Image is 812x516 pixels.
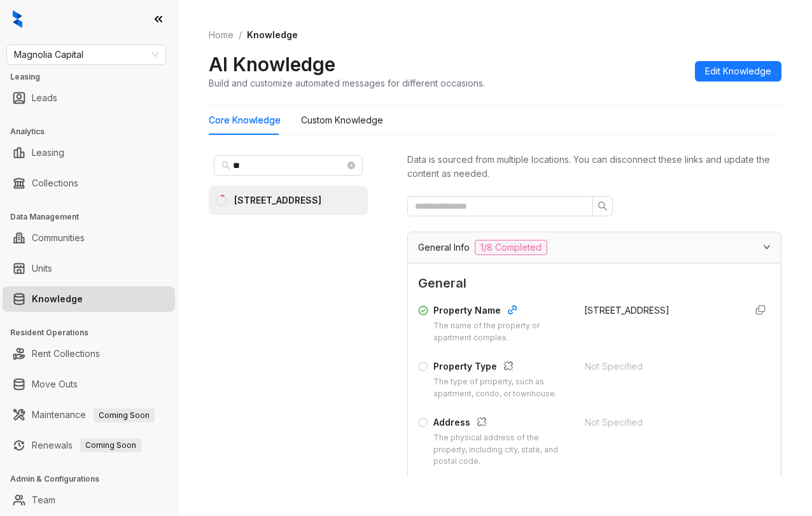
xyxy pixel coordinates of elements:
li: Leads [3,85,175,111]
a: Units [32,256,52,281]
li: Move Outs [3,372,175,397]
li: Maintenance [3,402,175,428]
a: Rent Collections [32,341,100,366]
div: The physical address of the property, including city, state, and postal code. [433,432,570,468]
a: RenewalsComing Soon [32,433,141,458]
li: / [239,28,242,42]
span: Coming Soon [80,438,141,452]
span: search [598,201,608,211]
span: close-circle [347,162,355,169]
div: Core Knowledge [209,113,281,127]
a: Home [206,28,236,42]
a: Leads [32,85,57,111]
span: search [221,161,230,170]
h3: Data Management [10,211,178,223]
li: Leasing [3,140,175,165]
li: Knowledge [3,286,175,312]
div: General Info1/8 Completed [408,232,781,263]
div: Property Name [433,303,569,320]
div: The type of property, such as apartment, condo, or townhouse. [433,376,570,400]
a: Move Outs [32,372,78,397]
div: Not Specified [585,359,736,373]
a: Leasing [32,140,64,165]
div: Data is sourced from multiple locations. You can disconnect these links and update the content as... [407,153,781,181]
li: Renewals [3,433,175,458]
img: logo [13,10,22,28]
span: Coming Soon [94,408,155,422]
div: Custom Knowledge [301,113,383,127]
div: [STREET_ADDRESS] [234,193,321,207]
span: Edit Knowledge [705,64,771,78]
li: Collections [3,171,175,196]
span: General Info [418,241,470,255]
li: Team [3,487,175,513]
a: Team [32,487,55,513]
div: Not Specified [585,415,736,429]
h3: Analytics [10,126,178,137]
div: Property Type [433,359,570,376]
a: Communities [32,225,85,251]
div: Build and customize automated messages for different occasions. [209,76,485,90]
span: Magnolia Capital [14,45,158,64]
span: Knowledge [247,29,298,40]
span: [STREET_ADDRESS] [584,305,669,316]
li: Units [3,256,175,281]
a: Collections [32,171,78,196]
h3: Admin & Configurations [10,473,178,485]
span: General [418,274,771,293]
a: Knowledge [32,286,83,312]
span: expanded [763,243,771,251]
h3: Leasing [10,71,178,83]
span: 1/8 Completed [475,240,547,255]
h2: AI Knowledge [209,52,335,76]
li: Rent Collections [3,341,175,366]
div: Address [433,415,570,432]
button: Edit Knowledge [695,61,781,81]
div: The name of the property or apartment complex. [433,320,569,344]
h3: Resident Operations [10,327,178,338]
li: Communities [3,225,175,251]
